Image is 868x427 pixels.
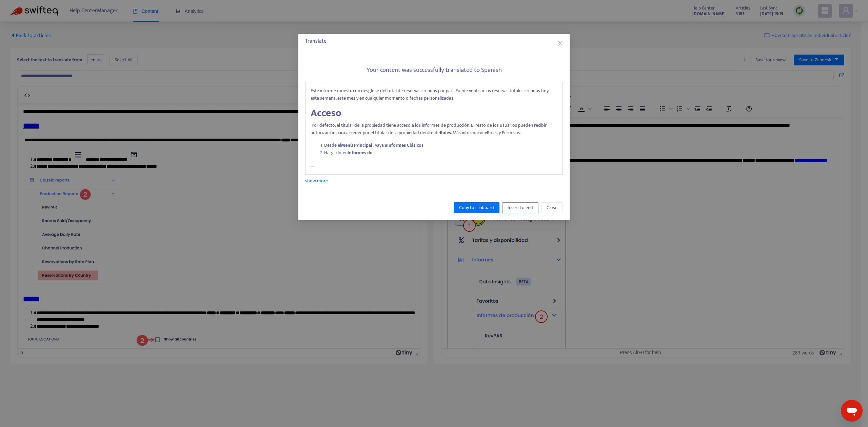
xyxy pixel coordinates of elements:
[387,141,423,149] strong: Informes Clásicos
[541,202,563,213] button: Close
[311,105,341,122] a: Acceso
[440,129,451,137] strong: Roles
[459,204,494,211] span: Copy to clipboard
[5,231,184,370] img: 32258446237851
[311,122,557,137] p: Por defecto, el titular de la propiedad tiene acceso a los informes de producción. El resto de lo...
[5,72,104,183] img: 32258431423643
[454,202,499,213] button: Copy to clipboard
[348,149,372,157] strong: Informes de
[305,82,563,175] div: ...
[502,202,538,213] button: Insert to end
[557,41,563,46] span: close
[508,204,533,211] span: Insert to end
[305,66,563,74] h5: Your content was successfully translated to Spanish
[324,149,557,157] li: Haga clic en
[841,400,863,422] iframe: Botón para iniciar la ventana de mensajería
[305,37,563,45] div: Translate
[305,177,328,185] a: show more
[547,204,557,211] span: Close
[487,129,520,137] a: Roles y Permisos
[341,141,372,149] strong: Menú Principal
[324,142,557,149] li: Desde el , vaya a
[556,40,564,47] button: Close
[311,87,557,102] p: Este informe muestra un desglose del total de reservas creadas por país. Puede verificar las rese...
